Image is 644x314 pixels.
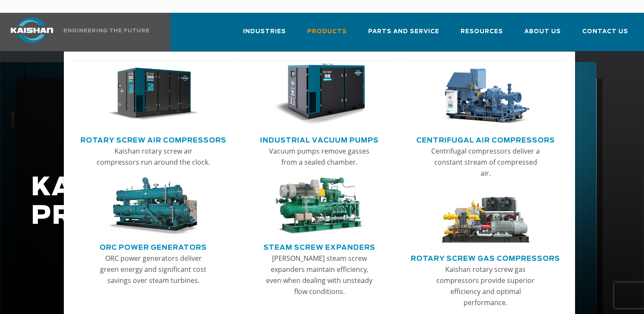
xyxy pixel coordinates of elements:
[80,133,226,146] a: Rotary Screw Air Compressors
[307,27,347,37] span: Products
[273,63,365,125] img: thumb-Industrial-Vacuum-Pumps
[273,177,365,235] img: thumb-Steam-Screw-Expanders
[100,240,207,253] a: ORC Power Generators
[64,29,149,32] img: Engineering the future
[440,63,532,125] img: thumb-Centrifugal-Air-Compressors
[263,240,375,253] a: Steam Screw Expanders
[96,253,210,286] p: ORC power generators deliver green energy and significant cost savings over steam turbines.
[440,188,532,246] img: thumb-Rotary-Screw-Gas-Compressors
[243,20,286,49] a: Industries
[107,177,199,235] img: thumb-ORC-Power-Generators
[461,20,503,49] a: Resources
[260,133,379,146] a: Industrial Vacuum Pumps
[262,146,376,168] p: Vacuum pumps remove gasses from a sealed chamber.
[428,146,542,179] p: Centrifugal compressors deliver a constant stream of compressed air.
[582,20,628,49] a: Contact Us
[411,251,560,264] a: Rotary Screw Gas Compressors
[461,27,503,37] span: Resources
[96,146,210,168] p: Kaishan rotary screw air compressors run around the clock.
[524,20,561,49] a: About Us
[243,27,286,37] span: Industries
[524,27,561,37] span: About Us
[107,63,199,125] img: thumb-Rotary-Screw-Air-Compressors
[428,264,542,308] p: Kaishan rotary screw gas compressors provide superior efficiency and optimal performance.
[262,253,376,297] p: [PERSON_NAME] steam screw expanders maintain efficiency, even when dealing with unsteady flow con...
[368,27,439,37] span: Parts and Service
[368,20,439,49] a: Parts and Service
[31,174,515,231] h1: KAISHAN PRODUCTS
[582,27,628,37] span: Contact Us
[307,20,347,49] a: Products
[416,133,555,146] a: Centrifugal Air Compressors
